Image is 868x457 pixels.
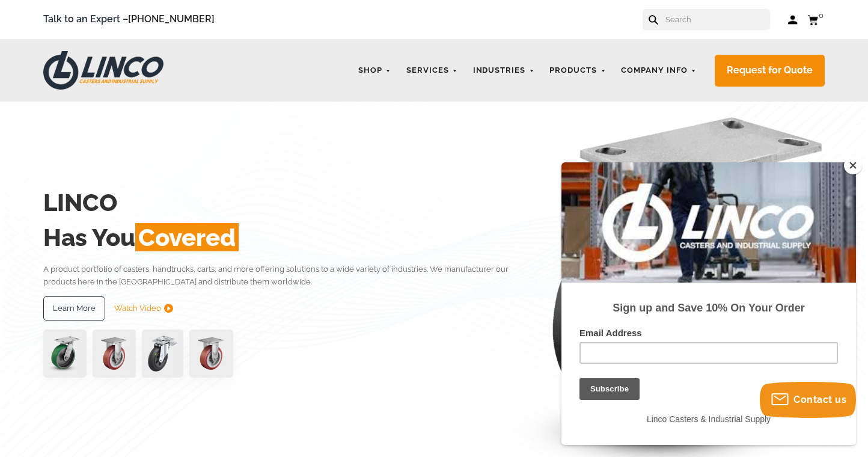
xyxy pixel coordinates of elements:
h2: LINCO [43,185,510,220]
a: Industries [467,59,541,82]
input: Subscribe [18,216,78,238]
img: capture-59611-removebg-preview-1.png [93,330,136,378]
strong: Sign up and Save 10% On Your Order [51,140,243,152]
span: Covered [135,223,239,251]
img: capture-59611-removebg-preview-1.png [189,330,233,378]
a: Learn More [43,296,105,321]
button: Close [844,156,862,174]
h2: Has You [43,220,510,255]
p: A product portfolio of casters, handtrucks, carts, and more offering solutions to a wide variety ... [43,263,510,289]
img: lvwpp200rst849959jpg-30522-removebg-preview-1.png [142,330,183,378]
a: Services [400,59,464,82]
a: Request for Quote [715,55,825,87]
a: Company Info [615,59,703,82]
a: Shop [352,59,397,82]
a: Watch Video [114,296,173,321]
a: [PHONE_NUMBER] [128,13,215,25]
img: LINCO CASTERS & INDUSTRIAL SUPPLY [43,51,164,90]
label: Email Address [18,165,277,180]
span: Contact us [793,394,846,405]
span: Linco Casters & Industrial Supply [85,252,209,262]
a: 0 [807,12,825,27]
a: Products [543,59,612,82]
a: Log in [788,14,798,26]
span: Talk to an Expert – [43,11,215,28]
input: Search [664,9,770,30]
span: 0 [819,11,824,20]
button: Subscribe [13,18,73,40]
img: pn3orx8a-94725-1-1-.png [43,330,86,378]
img: subtract.png [164,304,173,313]
button: Contact us [760,382,856,418]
